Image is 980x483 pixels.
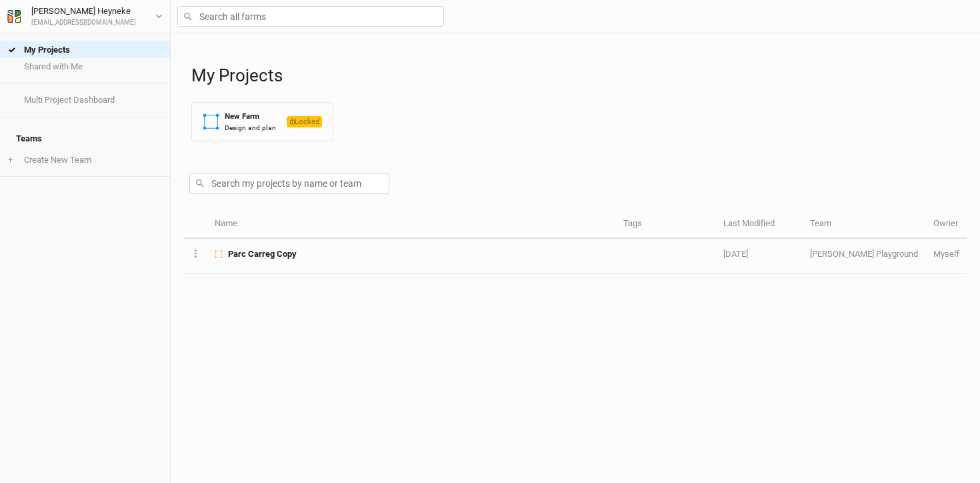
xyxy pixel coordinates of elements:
th: Team [803,210,925,239]
span: + [8,155,13,165]
th: Owner [926,210,967,239]
th: Tags [616,210,716,239]
div: [PERSON_NAME] Heyneke [31,5,136,18]
th: Last Modified [716,210,803,239]
span: Mar 7, 2025 9:02 PM [723,249,748,259]
button: New FarmDesign and planLocked [191,102,333,141]
span: Parc Carreg Copy [228,248,297,260]
h4: Teams [8,125,162,152]
div: Design and plan [225,123,276,133]
div: [EMAIL_ADDRESS][DOMAIN_NAME] [31,18,136,28]
button: [PERSON_NAME] Heyneke[EMAIL_ADDRESS][DOMAIN_NAME] [7,4,163,28]
input: Search all farms [177,6,444,27]
span: Locked [287,116,322,127]
h1: My Projects [191,65,967,86]
th: Name [207,210,616,239]
td: [PERSON_NAME] Playground [803,239,925,274]
span: hello@parccarreg.com [933,249,959,259]
div: New Farm [225,111,276,122]
input: Search my projects by name or team [189,173,389,194]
